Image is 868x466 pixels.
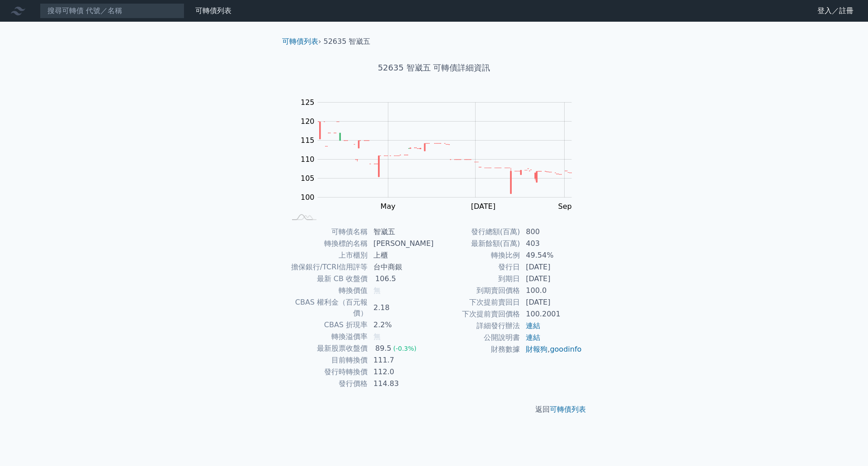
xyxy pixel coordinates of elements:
[301,174,315,183] tspan: 105
[368,319,434,331] td: 2.2%
[275,404,593,415] p: 返回
[434,308,520,320] td: 下次提前賣回價格
[526,333,540,342] a: 連結
[373,343,393,354] div: 89.5
[40,3,184,19] input: 搜尋可轉債 代號／名稱
[296,98,585,211] g: Chart
[275,61,593,74] h1: 52635 智崴五 可轉債詳細資訊
[368,261,434,273] td: 台中商銀
[195,6,231,15] a: 可轉債列表
[282,36,321,47] li: ›
[823,423,868,466] div: 聊天小工具
[810,4,861,18] a: 登入／註冊
[550,345,581,353] a: goodinfo
[520,238,582,249] td: 403
[520,226,582,238] td: 800
[286,366,368,378] td: 發行時轉換價
[520,297,582,308] td: [DATE]
[368,238,434,249] td: [PERSON_NAME]
[286,331,368,343] td: 轉換溢價率
[434,273,520,285] td: 到期日
[368,226,434,238] td: 智崴五
[823,423,868,466] iframe: Chat Widget
[558,202,572,211] tspan: Sep
[368,366,434,378] td: 112.0
[381,202,396,211] tspan: May
[286,249,368,261] td: 上市櫃別
[286,297,368,319] td: CBAS 權利金（百元報價）
[434,249,520,261] td: 轉換比例
[286,285,368,297] td: 轉換價值
[286,343,368,354] td: 最新股票收盤價
[368,354,434,366] td: 111.7
[373,273,398,284] div: 106.5
[368,249,434,261] td: 上櫃
[434,332,520,344] td: 公開說明書
[434,238,520,249] td: 最新餘額(百萬)
[286,238,368,249] td: 轉換標的名稱
[286,378,368,390] td: 發行價格
[393,345,417,352] span: (-0.3%)
[520,308,582,320] td: 100.2001
[434,285,520,297] td: 到期賣回價格
[520,273,582,285] td: [DATE]
[520,249,582,261] td: 49.54%
[282,37,318,46] a: 可轉債列表
[301,155,315,164] tspan: 110
[471,202,495,211] tspan: [DATE]
[526,321,540,330] a: 連結
[368,378,434,390] td: 114.83
[324,36,371,47] li: 52635 智崴五
[520,285,582,297] td: 100.0
[434,344,520,355] td: 財務數據
[434,261,520,273] td: 發行日
[373,286,381,295] span: 無
[301,193,315,202] tspan: 100
[368,297,434,319] td: 2.18
[286,354,368,366] td: 目前轉換價
[434,226,520,238] td: 發行總額(百萬)
[286,273,368,285] td: 最新 CB 收盤價
[286,226,368,238] td: 可轉債名稱
[301,98,315,107] tspan: 125
[286,261,368,273] td: 擔保銀行/TCRI信用評等
[301,136,315,145] tspan: 115
[550,405,586,414] a: 可轉債列表
[520,344,582,355] td: ,
[434,320,520,332] td: 詳細發行辦法
[286,319,368,331] td: CBAS 折現率
[434,297,520,308] td: 下次提前賣回日
[520,261,582,273] td: [DATE]
[526,345,547,353] a: 財報狗
[373,332,381,341] span: 無
[301,117,315,126] tspan: 120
